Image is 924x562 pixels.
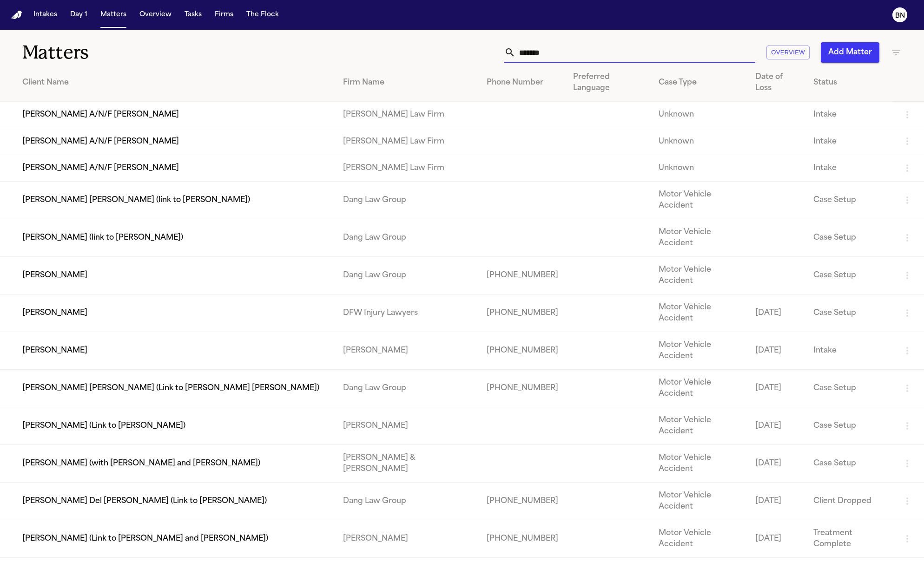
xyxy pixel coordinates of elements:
[479,257,566,294] td: [PHONE_NUMBER]
[651,219,748,257] td: Motor Vehicle Accident
[479,332,566,370] td: [PHONE_NUMBER]
[748,445,806,483] td: [DATE]
[755,72,799,94] div: Date of Loss
[479,294,566,332] td: [PHONE_NUMBER]
[651,445,748,483] td: Motor Vehicle Accident
[806,102,894,128] td: Intake
[97,7,130,23] button: Matters
[487,77,558,88] div: Phone Number
[11,11,22,20] a: Home
[243,7,283,23] button: The Flock
[651,182,748,219] td: Motor Vehicle Accident
[651,332,748,370] td: Motor Vehicle Accident
[211,7,237,23] button: Firms
[806,257,894,294] td: Case Setup
[343,77,472,88] div: Firm Name
[336,332,480,370] td: [PERSON_NAME]
[651,294,748,332] td: Motor Vehicle Accident
[22,41,280,64] h1: Matters
[336,294,480,332] td: DFW Injury Lawyers
[66,7,91,23] button: Day 1
[806,294,894,332] td: Case Setup
[30,7,61,23] button: Intakes
[821,42,879,63] button: Add Matter
[22,77,328,88] div: Client Name
[336,128,480,155] td: [PERSON_NAME] Law Firm
[806,520,894,558] td: Treatment Complete
[806,483,894,520] td: Client Dropped
[651,483,748,520] td: Motor Vehicle Accident
[748,332,806,370] td: [DATE]
[336,155,480,181] td: [PERSON_NAME] Law Firm
[336,102,480,128] td: [PERSON_NAME] Law Firm
[336,445,480,483] td: [PERSON_NAME] & [PERSON_NAME]
[651,257,748,294] td: Motor Vehicle Accident
[748,483,806,520] td: [DATE]
[806,445,894,483] td: Case Setup
[336,483,480,520] td: Dang Law Group
[573,72,643,94] div: Preferred Language
[479,483,566,520] td: [PHONE_NUMBER]
[813,77,887,88] div: Status
[748,294,806,332] td: [DATE]
[479,370,566,407] td: [PHONE_NUMBER]
[806,219,894,257] td: Case Setup
[806,407,894,445] td: Case Setup
[651,407,748,445] td: Motor Vehicle Accident
[748,407,806,445] td: [DATE]
[336,219,480,257] td: Dang Law Group
[659,77,740,88] div: Case Type
[336,370,480,407] td: Dang Law Group
[11,11,22,20] img: Finch Logo
[336,520,480,558] td: [PERSON_NAME]
[651,370,748,407] td: Motor Vehicle Accident
[651,155,748,181] td: Unknown
[806,182,894,219] td: Case Setup
[181,7,205,23] button: Tasks
[479,520,566,558] td: [PHONE_NUMBER]
[806,155,894,181] td: Intake
[651,128,748,155] td: Unknown
[336,257,480,294] td: Dang Law Group
[136,7,175,23] button: Overview
[336,407,480,445] td: [PERSON_NAME]
[651,102,748,128] td: Unknown
[748,520,806,558] td: [DATE]
[806,128,894,155] td: Intake
[806,332,894,370] td: Intake
[748,370,806,407] td: [DATE]
[806,370,894,407] td: Case Setup
[336,182,480,219] td: Dang Law Group
[766,46,810,60] button: Overview
[651,520,748,558] td: Motor Vehicle Accident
